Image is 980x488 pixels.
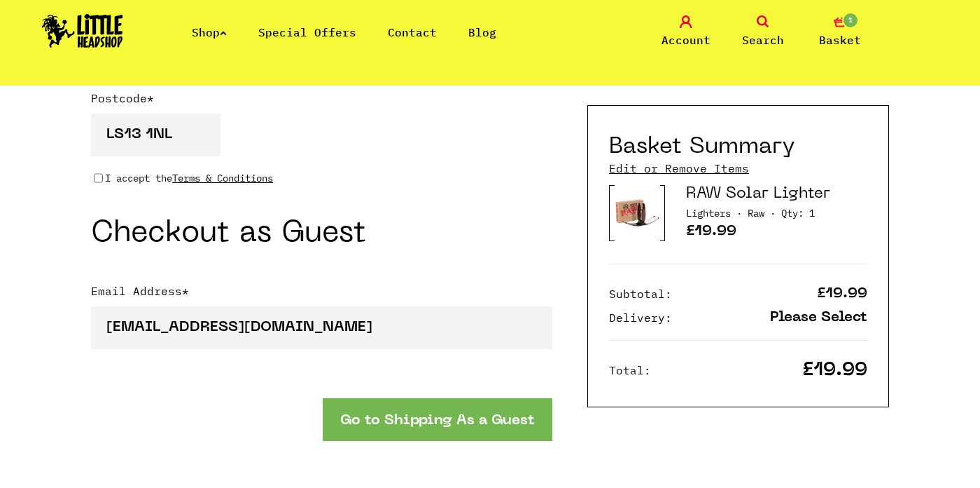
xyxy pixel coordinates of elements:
span: Quantity [781,207,815,219]
span: Brand [748,207,776,219]
input: Postcode [91,114,220,156]
p: Subtotal: [609,285,672,302]
a: RAW Solar Lighter [686,187,830,201]
label: Email Address [91,283,552,306]
a: Edit or Remove Items [609,161,749,176]
p: Delivery: [609,309,672,326]
a: Special Offers [258,25,356,39]
span: 1 [842,12,859,29]
a: Terms & Conditions [172,172,273,184]
img: Little Head Shop Logo [42,14,123,48]
p: Total: [609,362,651,379]
p: I accept the [105,170,273,186]
h2: Basket Summary [609,134,795,161]
span: Search [742,32,784,48]
a: Shop [192,25,227,39]
span: Category [686,207,742,219]
button: Go to Shipping As a Guest [323,398,552,441]
a: Blog [468,25,496,39]
a: Contact [388,25,437,39]
input: Email Address [91,306,552,349]
p: £19.99 [686,224,867,243]
p: £19.99 [817,287,867,301]
span: Account [661,32,710,48]
h2: Checkout as Guest [91,221,552,248]
img: Product [615,184,660,241]
p: Please Select [770,311,867,325]
a: Search [728,15,798,48]
span: Basket [819,32,861,48]
label: Postcode [91,90,552,114]
p: £19.99 [802,363,867,378]
a: 1 Basket [805,15,875,48]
